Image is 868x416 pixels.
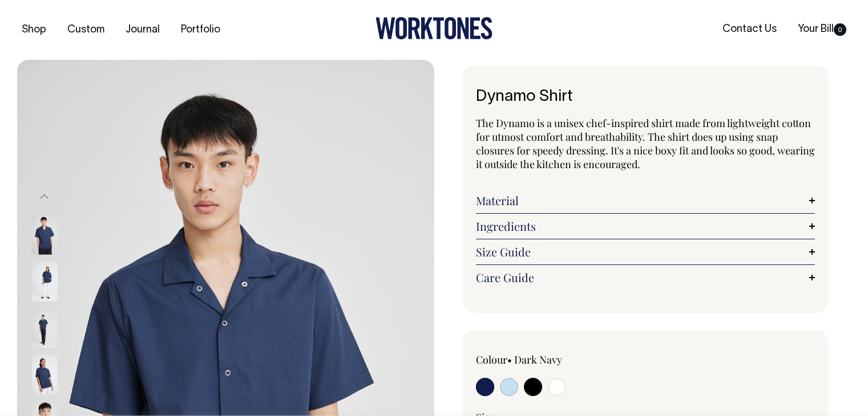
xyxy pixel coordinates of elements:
[476,353,612,366] div: Colour
[718,20,781,39] a: Contact Us
[476,194,815,207] a: Material
[476,88,815,106] h1: Dynamo Shirt
[32,308,58,348] img: dark-navy
[514,353,562,366] label: Dark Navy
[36,184,53,210] button: Previous
[476,271,815,284] a: Care Guide
[476,116,815,171] span: The Dynamo is a unisex chef-inspired shirt made from lightweight cotton for utmost comfort and br...
[476,245,815,259] a: Size Guide
[121,21,164,39] a: Journal
[32,354,58,394] img: dark-navy
[176,21,225,39] a: Portfolio
[476,219,815,233] a: Ingredients
[834,23,846,36] span: 0
[17,21,51,39] a: Shop
[63,21,109,39] a: Custom
[32,261,58,301] img: dark-navy
[507,353,512,366] span: •
[32,214,58,254] img: dark-navy
[793,20,851,39] a: Your Bill0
